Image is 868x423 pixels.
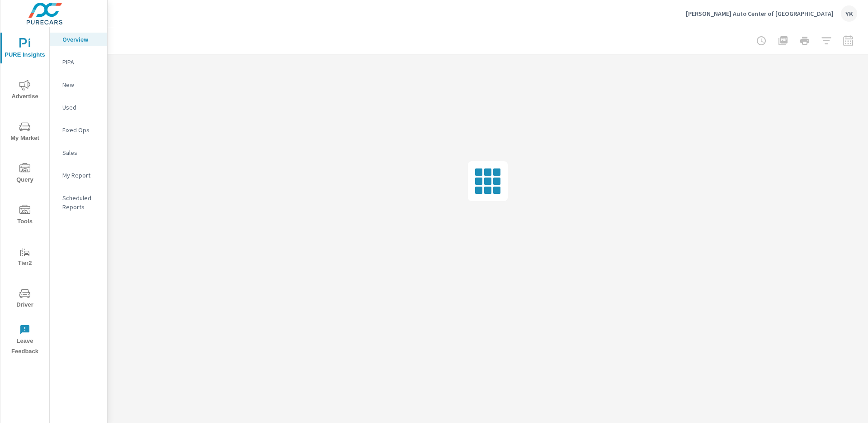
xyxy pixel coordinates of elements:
[62,148,100,157] p: Sales
[50,55,107,69] div: PIPA
[62,35,100,44] p: Overview
[3,121,47,144] span: My Market
[686,10,834,18] p: [PERSON_NAME] Auto Center of [GEOGRAPHIC_DATA]
[62,193,100,211] p: Scheduled Reports
[3,288,47,310] span: Driver
[62,125,100,135] p: Fixed Ops
[50,191,107,214] div: Scheduled Reports
[50,146,107,159] div: Sales
[62,103,100,112] p: Used
[3,205,47,227] span: Tools
[50,123,107,137] div: Fixed Ops
[62,171,100,180] p: My Report
[0,27,49,361] div: nav menu
[3,324,47,357] span: Leave Feedback
[3,38,47,60] span: PURE Insights
[50,101,107,114] div: Used
[50,78,107,91] div: New
[3,80,47,102] span: Advertise
[3,246,47,269] span: Tier2
[3,163,47,185] span: Query
[50,33,107,46] div: Overview
[50,168,107,182] div: My Report
[62,80,100,89] p: New
[841,5,857,22] div: YK
[62,58,100,67] p: PIPA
